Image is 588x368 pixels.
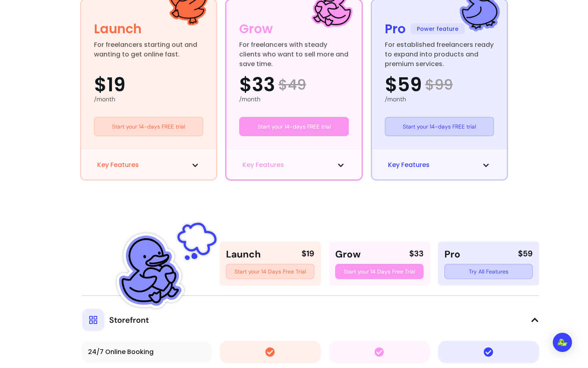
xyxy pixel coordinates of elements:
[553,333,572,352] div: Open Intercom Messenger
[226,264,314,279] a: Start your 14 Days Free Trial
[88,347,205,357] div: 24/7 Online Booking
[385,117,494,136] a: Start your 14-days FREE trial
[239,95,349,104] div: /month
[278,77,306,93] span: $ 49
[335,248,361,261] div: Grow
[239,75,275,95] span: $33
[94,117,204,136] a: Start your 14-days FREE trial
[388,160,491,170] button: Key Features
[444,264,533,279] a: Try All Features
[109,314,149,326] span: Storefront
[385,75,422,95] span: $59
[425,77,453,93] span: $ 99
[410,23,465,34] span: Power feature
[82,295,539,331] button: Storefront
[242,160,284,170] span: Key Features
[239,19,273,38] div: Grow
[444,248,460,261] div: Pro
[385,40,494,59] div: For established freelancers ready to expand into products and premium services.
[94,40,204,59] div: For freelancers starting out and wanting to get online fast.
[239,117,349,136] a: Start your 14-days FREE trial
[518,248,533,261] div: $59
[242,160,346,170] button: Key Features
[94,75,126,95] span: $19
[385,95,494,104] div: /month
[239,40,349,59] div: For freelancers with steady clients who want to sell more and save time.
[388,160,430,170] span: Key Features
[409,248,424,261] div: $ 33
[116,215,216,316] img: Fluum Duck sticker
[94,95,204,104] div: /month
[302,248,314,261] div: $ 19
[97,160,200,170] button: Key Features
[335,264,424,279] a: Start your 14 Days Free Trial
[97,160,139,170] span: Key Features
[226,248,261,261] div: Launch
[94,19,142,38] div: Launch
[385,19,406,38] div: Pro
